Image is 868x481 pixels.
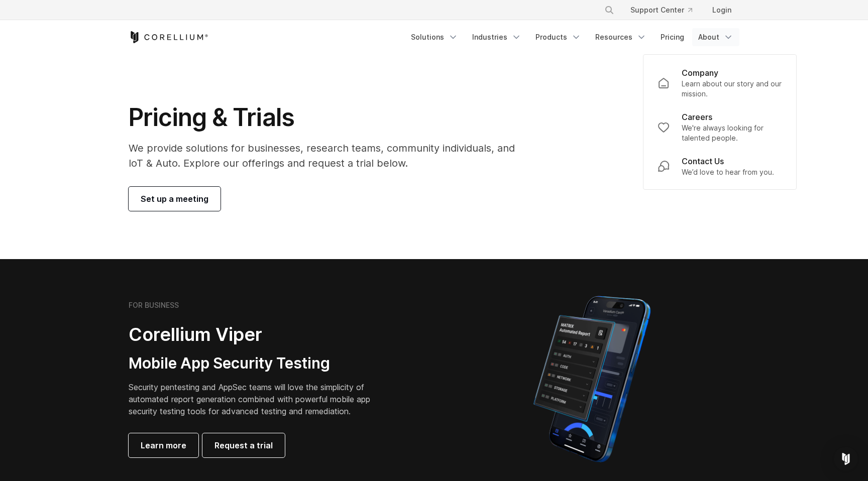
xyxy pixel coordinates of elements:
[649,149,790,183] a: Contact Us We’d love to hear from you.
[589,28,653,46] a: Resources
[649,105,790,149] a: Careers We're always looking for talented people.
[592,1,739,19] div: Navigation Menu
[682,79,782,99] p: Learn about our story and our mission.
[704,1,739,19] a: Login
[129,102,529,133] h1: Pricing & Trials
[129,433,198,457] a: Learn more
[129,354,386,373] h3: Mobile App Security Testing
[202,433,285,457] a: Request a trial
[600,1,618,19] button: Search
[466,28,527,46] a: Industries
[682,167,774,177] p: We’d love to hear from you.
[129,187,221,211] a: Set up a meeting
[129,301,179,310] h6: FOR BUSINESS
[129,31,208,43] a: Corellium Home
[682,111,712,123] p: Careers
[692,28,739,46] a: About
[682,67,718,79] p: Company
[129,381,386,417] p: Security pentesting and AppSec teams will love the simplicity of automated report generation comb...
[834,447,858,471] div: Open Intercom Messenger
[516,291,668,467] img: Corellium MATRIX automated report on iPhone showing app vulnerability test results across securit...
[682,123,782,143] p: We're always looking for talented people.
[141,193,208,205] span: Set up a meeting
[405,28,464,46] a: Solutions
[214,439,273,451] span: Request a trial
[682,155,724,167] p: Contact Us
[141,439,186,451] span: Learn more
[649,61,790,105] a: Company Learn about our story and our mission.
[622,1,700,19] a: Support Center
[129,323,386,346] h2: Corellium Viper
[529,28,587,46] a: Products
[129,141,529,171] p: We provide solutions for businesses, research teams, community individuals, and IoT & Auto. Explo...
[655,28,690,46] a: Pricing
[405,28,739,46] div: Navigation Menu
